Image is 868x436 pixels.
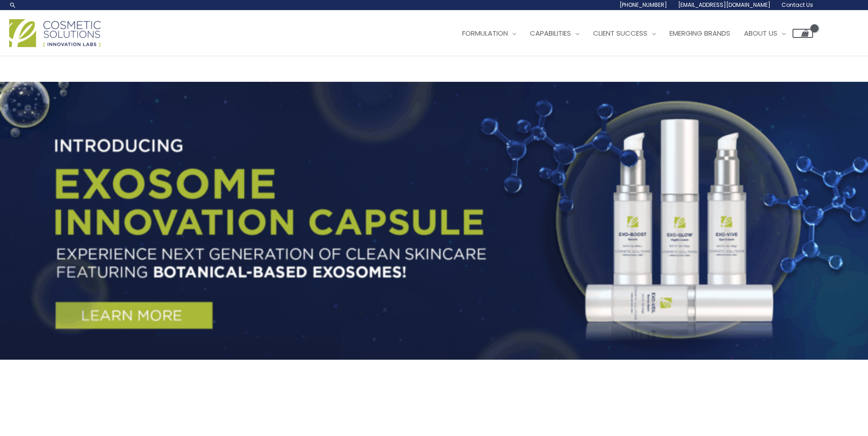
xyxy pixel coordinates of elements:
span: [PHONE_NUMBER] [620,1,667,9]
span: [EMAIL_ADDRESS][DOMAIN_NAME] [678,1,771,9]
span: Capabilities [530,28,571,38]
span: Emerging Brands [669,28,730,38]
span: Formulation [462,28,508,38]
a: View Shopping Cart, empty [793,29,813,38]
nav: Site Navigation [448,20,813,47]
a: Search icon link [9,1,16,9]
a: Capabilities [523,20,586,47]
a: About Us [737,20,793,47]
a: Emerging Brands [663,20,737,47]
img: Cosmetic Solutions Logo [9,19,101,47]
a: Client Success [586,20,663,47]
span: About Us [744,28,777,38]
a: Formulation [455,20,523,47]
span: Contact Us [782,1,813,9]
span: Client Success [593,28,647,38]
